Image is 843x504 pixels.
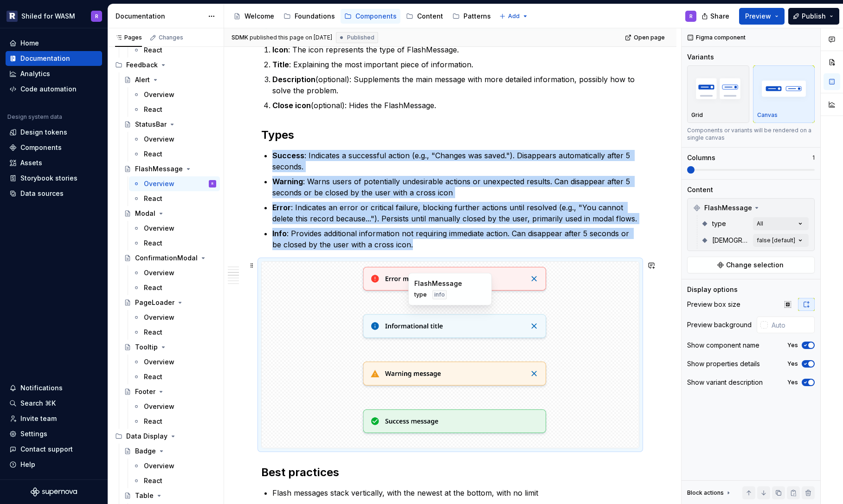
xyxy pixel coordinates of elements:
[129,221,220,236] a: Overview
[212,179,213,188] div: R
[295,12,335,21] div: Foundations
[129,236,220,251] a: React
[129,414,220,429] a: React
[230,9,278,24] a: Welcome
[687,52,714,62] div: Variants
[687,285,738,294] div: Display options
[20,429,47,439] div: Settings
[129,43,220,58] a: React
[753,65,815,123] button: placeholderCanvas
[787,360,798,368] label: Yes
[144,90,174,99] div: Overview
[687,486,732,499] div: Block actions
[6,457,102,472] button: Help
[20,445,73,454] div: Contact support
[120,251,220,265] a: ConfirmationModal
[414,279,486,288] div: FlashMessage
[753,217,809,230] button: All
[341,9,400,24] a: Components
[159,34,183,41] div: Changes
[272,59,639,70] p: : Explaining the most important piece of information.
[347,34,374,41] span: Published
[6,381,102,395] button: Notifications
[6,11,18,22] img: 5b96a3ba-bdbe-470d-a859-c795f8f9d209.png
[739,8,785,25] button: Preview
[508,13,520,20] span: Add
[230,7,495,26] div: Page tree
[496,10,531,23] button: Add
[697,8,735,25] button: Share
[245,12,274,21] div: Welcome
[687,257,815,273] button: Change selection
[6,125,102,140] a: Design tokens
[726,260,784,270] span: Change selection
[129,473,220,488] a: React
[135,387,155,396] div: Footer
[129,310,220,325] a: Overview
[135,75,150,84] div: Alert
[812,154,815,162] p: 1
[712,236,749,245] span: [DEMOGRAPHIC_DATA]
[272,177,303,186] strong: Warning
[144,313,174,322] div: Overview
[126,60,158,70] div: Feedback
[129,459,220,473] a: Overview
[417,12,443,21] div: Content
[120,384,220,399] a: Footer
[6,155,102,170] a: Assets
[6,411,102,426] a: Invite team
[135,491,154,500] div: Table
[272,44,639,55] p: : The icon represents the type of FlashMessage.
[634,34,665,41] span: Open page
[272,228,639,250] p: : Provides additional information not requiring immediate action. Can disappear after 5 seconds o...
[144,45,162,55] div: React
[144,194,162,203] div: React
[144,328,162,337] div: React
[280,9,339,24] a: Foundations
[710,12,729,21] span: Share
[757,71,811,105] img: placeholder
[691,71,745,105] img: placeholder
[120,444,220,459] a: Badge
[787,342,798,349] label: Yes
[129,355,220,369] a: Overview
[144,239,162,248] div: React
[129,325,220,340] a: React
[129,399,220,414] a: Overview
[272,203,291,212] strong: Error
[20,189,64,198] div: Data sources
[144,372,162,381] div: React
[144,417,162,426] div: React
[272,60,289,69] strong: Title
[250,34,332,41] div: published this page on [DATE]
[144,402,174,411] div: Overview
[95,13,98,20] div: R
[463,12,491,21] div: Patterns
[135,164,183,174] div: FlashMessage
[6,51,102,66] a: Documentation
[115,34,142,41] div: Pages
[687,153,715,162] div: Columns
[20,158,42,168] div: Assets
[144,268,174,278] div: Overview
[135,253,198,263] div: ConfirmationModal
[6,140,102,155] a: Components
[687,359,760,368] div: Show properties details
[129,265,220,280] a: Overview
[757,220,763,227] div: All
[144,357,174,367] div: Overview
[687,341,759,350] div: Show component name
[704,203,752,213] span: FlashMessage
[6,82,102,97] a: Code automation
[261,128,639,142] h2: Types
[20,460,35,469] div: Help
[272,74,639,96] p: (optional): Supplements the main message with more detailed information, possibly how to solve th...
[129,176,220,191] a: OverviewR
[6,36,102,51] a: Home
[434,291,445,298] span: info
[144,105,162,114] div: React
[20,54,70,63] div: Documentation
[135,298,174,307] div: PageLoader
[687,185,713,194] div: Content
[120,340,220,355] a: Tooltip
